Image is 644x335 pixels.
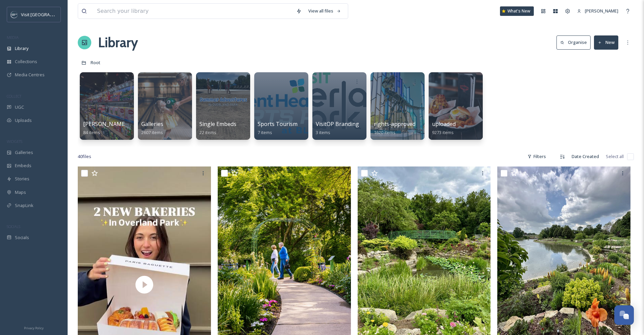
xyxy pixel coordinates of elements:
[594,35,618,49] button: New
[21,11,73,18] span: Visit [GEOGRAPHIC_DATA]
[316,120,359,128] span: VisitOP Branding
[432,120,456,128] span: uploaded
[94,4,293,19] input: Search your library
[11,11,18,18] img: c3es6xdrejuflcaqpovn.png
[91,59,100,66] span: Root
[15,176,29,182] span: Stories
[574,4,622,18] a: [PERSON_NAME]
[556,35,594,49] a: Organise
[585,8,618,14] span: [PERSON_NAME]
[15,162,31,169] span: Embeds
[258,129,272,135] span: 7 items
[258,120,297,128] span: Sports Tourism
[24,326,44,330] span: Privacy Policy
[78,153,91,160] span: 40 file s
[606,153,624,160] span: Select all
[258,121,297,135] a: Sports Tourism7 items
[199,129,216,135] span: 22 items
[7,224,20,229] span: SOCIALS
[7,94,21,99] span: COLLECT
[91,58,100,67] a: Root
[199,121,236,135] a: Single Embeds22 items
[374,121,415,135] a: rights-approved1620 items
[15,58,37,65] span: Collections
[15,149,33,156] span: Galleries
[500,6,534,16] a: What's New
[199,120,236,128] span: Single Embeds
[614,305,634,325] button: Open Chat
[316,121,359,135] a: VisitOP Branding3 items
[7,35,19,40] span: MEDIA
[83,120,168,128] span: [PERSON_NAME] Sponsored Trip
[374,120,415,128] span: rights-approved
[98,32,138,53] a: Library
[15,117,32,124] span: Uploads
[432,121,456,135] a: uploaded9273 items
[141,129,163,135] span: 2607 items
[141,121,163,135] a: Galleries2607 items
[83,121,168,135] a: [PERSON_NAME] Sponsored Trip84 items
[83,129,100,135] span: 84 items
[15,234,29,241] span: Socials
[568,150,602,163] div: Date Created
[15,72,45,78] span: Media Centres
[141,120,163,128] span: Galleries
[15,104,24,110] span: UGC
[15,202,33,209] span: SnapLink
[432,129,454,135] span: 9273 items
[7,139,22,144] span: WIDGETS
[15,189,26,196] span: Maps
[15,45,28,52] span: Library
[374,129,396,135] span: 1620 items
[316,129,330,135] span: 3 items
[556,35,591,49] button: Organise
[24,324,44,332] a: Privacy Policy
[305,4,344,18] a: View all files
[524,150,549,163] div: Filters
